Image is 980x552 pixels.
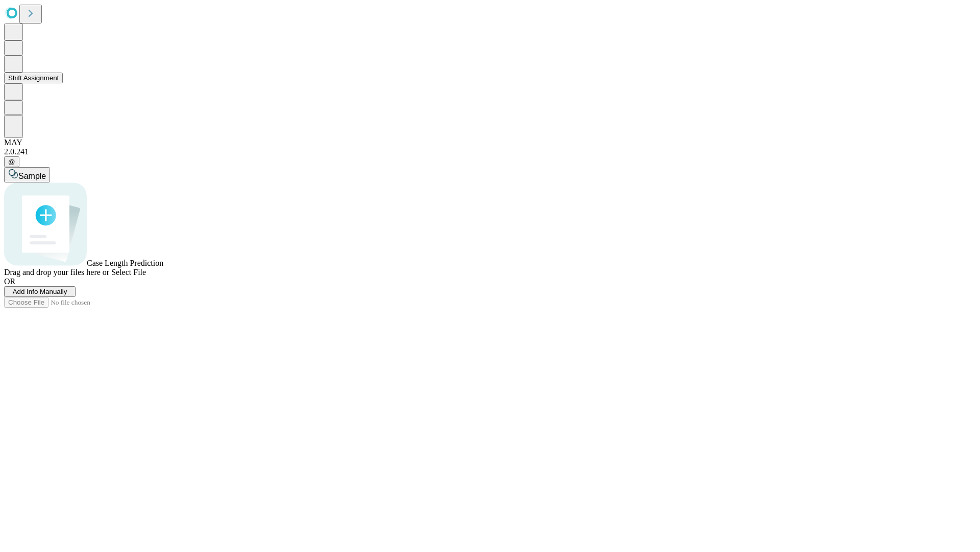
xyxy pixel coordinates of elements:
[87,259,163,267] span: Case Length Prediction
[4,277,15,286] span: OR
[13,288,67,295] span: Add Info Manually
[111,268,146,277] span: Select File
[4,73,63,83] button: Shift Assignment
[4,286,76,297] button: Add Info Manually
[4,147,976,156] div: 2.0.241
[4,156,19,167] button: @
[8,158,15,166] span: @
[18,172,46,180] span: Sample
[4,138,976,147] div: MAY
[4,268,109,277] span: Drag and drop your files here or
[4,167,50,182] button: Sample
